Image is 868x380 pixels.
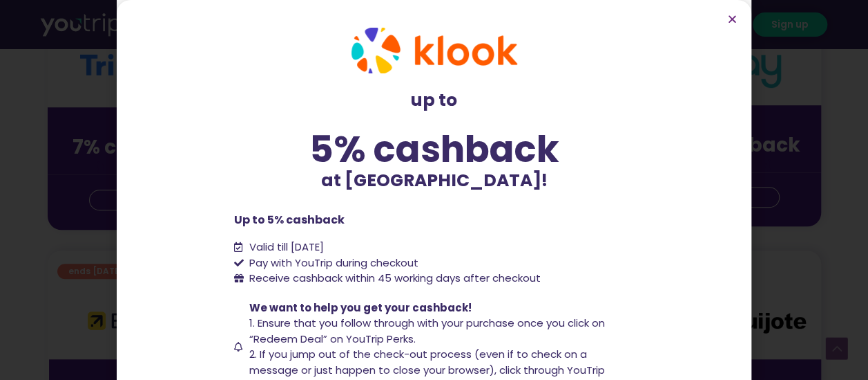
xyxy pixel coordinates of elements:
a: Close [727,14,737,24]
p: Up to 5% cashback [234,212,635,228]
span: We want to help you get your cashback! [249,300,472,315]
div: 5% cashback [234,131,635,168]
span: Valid till [DATE] [246,239,324,255]
p: at [GEOGRAPHIC_DATA]! [234,168,635,194]
span: Pay with YouTrip during checkout [246,255,418,271]
span: Receive cashback within 45 working days after checkout [246,271,541,287]
p: up to [234,87,635,114]
span: 1. Ensure that you follow through with your purchase once you click on “Redeem Deal” on YouTrip P... [249,316,605,346]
